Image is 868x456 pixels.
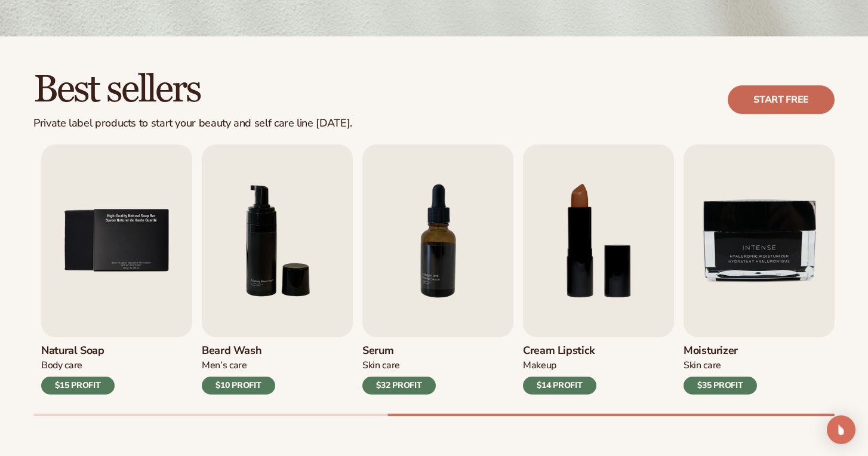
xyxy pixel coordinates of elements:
h3: Cream Lipstick [523,344,596,358]
a: 9 / 9 [684,144,835,395]
div: Skin Care [362,359,436,372]
div: $35 PROFIT [684,377,757,395]
h2: Best sellers [33,70,352,110]
div: $14 PROFIT [523,377,596,395]
div: Men’s Care [202,359,275,372]
div: $15 PROFIT [41,377,115,395]
h3: Serum [362,344,436,358]
a: 5 / 9 [41,144,192,395]
div: Skin Care [684,359,757,372]
div: Private label products to start your beauty and self care line [DATE]. [33,117,352,130]
a: 7 / 9 [362,144,513,395]
a: Start free [728,85,835,114]
h3: Natural Soap [41,344,115,358]
h3: Moisturizer [684,344,757,358]
div: $32 PROFIT [362,377,436,395]
a: 8 / 9 [523,144,674,395]
div: Body Care [41,359,115,372]
div: Makeup [523,359,596,372]
a: 6 / 9 [202,144,353,395]
div: Open Intercom Messenger [827,415,855,444]
h3: Beard Wash [202,344,275,358]
div: $10 PROFIT [202,377,275,395]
